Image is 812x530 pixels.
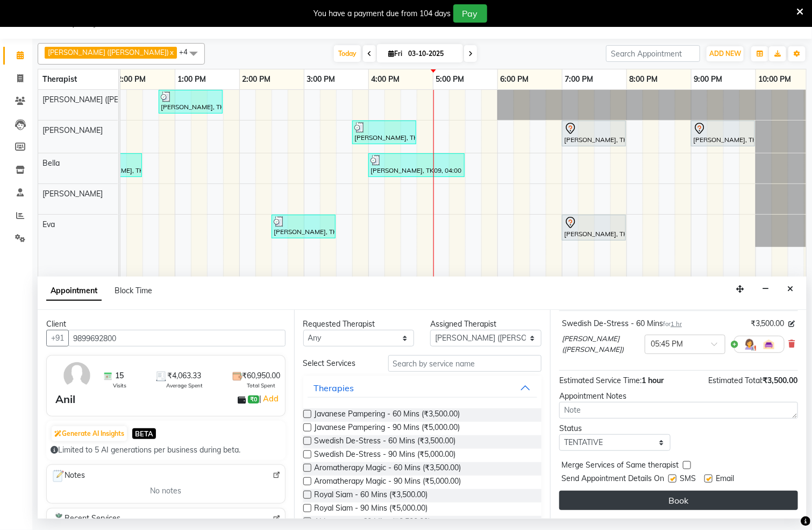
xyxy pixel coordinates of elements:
span: Aromatherapy Magic - 90 Mins (₹5,000.00) [315,476,461,489]
a: 10:00 PM [756,72,794,87]
div: [PERSON_NAME], TK07, 09:00 PM-10:00 PM, Swedish De-Stress - 60 Mins [692,122,754,145]
div: [PERSON_NAME], TK04, 12:45 PM-01:45 PM, Swedish De-Stress - 60 Mins [160,91,222,112]
span: Swedish De-Stress - 90 Mins (₹5,000.00) [315,449,456,462]
a: 6:00 PM [498,72,532,87]
span: Eva [42,220,55,229]
div: [PERSON_NAME], TK05, 02:30 PM-03:30 PM, Swedish De-Stress - 60 Mins [273,216,334,237]
span: [PERSON_NAME] [42,125,103,135]
input: Search Appointment [606,45,700,62]
a: 12:00 PM [111,72,149,87]
input: 2025-10-03 [405,46,459,62]
span: | [259,392,280,405]
span: BETA [132,428,156,439]
span: Notes [51,469,85,483]
span: Send Appointment Details On [561,473,664,486]
button: Therapies [308,378,538,398]
span: Recent Services [51,513,120,526]
span: Royal Siam - 60 Mins (₹3,500.00) [315,489,428,503]
img: Hairdresser.png [743,338,756,351]
span: ₹3,500.00 [763,376,798,385]
span: Merge Services of Same therapist [561,460,679,473]
a: 4:00 PM [369,72,403,87]
div: [PERSON_NAME], TK08, 07:00 PM-08:00 PM, Swedish De-Stress - 60 Mins [563,122,625,145]
span: SMS [680,473,696,486]
a: 2:00 PM [240,72,274,87]
div: Status [559,423,671,434]
div: Assigned Therapist [430,319,542,330]
span: [PERSON_NAME] ([PERSON_NAME]) [562,334,640,355]
button: Close [782,281,798,298]
a: 5:00 PM [433,72,467,87]
div: Swedish De-Stress - 60 Mins [562,318,682,329]
span: [PERSON_NAME] [42,189,103,199]
a: 1:00 PM [175,72,209,87]
span: ₹0 [248,395,259,404]
a: 8:00 PM [627,72,661,87]
span: ADD NEW [709,50,741,58]
i: Edit price [789,321,795,327]
div: [PERSON_NAME], TK09, 04:00 PM-05:30 PM, Swedish De-Stress - 90 Mins [369,155,464,175]
span: Royal Siam - 90 Mins (₹5,000.00) [315,503,428,516]
span: Estimated Total: [708,376,763,385]
span: +4 [179,47,196,56]
span: Average Spent [166,381,203,390]
span: Javanese Pampering - 60 Mins (₹3,500.00) [315,408,460,422]
div: Client [46,319,286,330]
span: Appointment [46,281,102,301]
span: Javanese Pampering - 90 Mins (₹5,000.00) [315,422,460,435]
span: Visits [113,381,126,390]
div: Limited to 5 AI generations per business during beta. [51,444,281,456]
button: ADD NEW [707,46,744,61]
div: Select Services [295,358,380,369]
span: 15 [115,370,124,381]
span: Swedish De-Stress - 60 Mins (₹3,500.00) [315,435,456,449]
button: Pay [453,4,487,23]
input: Search by service name [388,355,542,372]
span: Today [334,45,361,62]
div: [PERSON_NAME], TK06, 03:45 PM-04:45 PM, Swedish De-Stress - 60 Mins [353,122,415,143]
span: 1 hour [642,376,664,385]
a: x [169,48,174,56]
span: Abhyangam - 60 Mins (₹3,500.00) [315,516,431,529]
span: Total Spent [247,381,276,390]
span: [PERSON_NAME] ([PERSON_NAME]) [48,48,169,56]
small: for [663,320,682,328]
span: Aromatherapy Magic - 60 Mins (₹3,500.00) [315,462,461,476]
div: You have a payment due from 104 days [314,8,451,19]
span: [PERSON_NAME] ([PERSON_NAME]) [42,95,169,104]
button: Book [559,491,798,510]
div: Therapies [314,381,354,394]
div: Anil [55,391,75,407]
span: No notes [150,485,181,497]
div: Appointment Notes [559,391,798,402]
span: ₹60,950.00 [243,370,281,381]
img: Interior.png [763,338,775,351]
input: Search by Name/Mobile/Email/Code [68,330,286,347]
span: Block Time [115,286,152,295]
div: Requested Therapist [303,319,415,330]
span: ₹4,063.33 [167,370,201,381]
span: Therapist [42,74,77,84]
div: [PERSON_NAME], TK08, 07:00 PM-08:00 PM, Swedish De-Stress - 60 Mins [563,216,625,239]
a: 9:00 PM [692,72,725,87]
span: 1 hr [671,320,682,328]
img: avatar [61,360,92,391]
span: Estimated Service Time: [559,376,642,385]
span: Bella [42,158,60,168]
button: +91 [46,330,69,347]
a: 7:00 PM [562,72,596,87]
a: Add [261,392,280,405]
span: ₹3,500.00 [751,318,785,329]
span: Email [716,473,734,486]
a: 3:00 PM [304,72,338,87]
span: Fri [386,50,405,58]
button: Generate AI Insights [52,426,127,441]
